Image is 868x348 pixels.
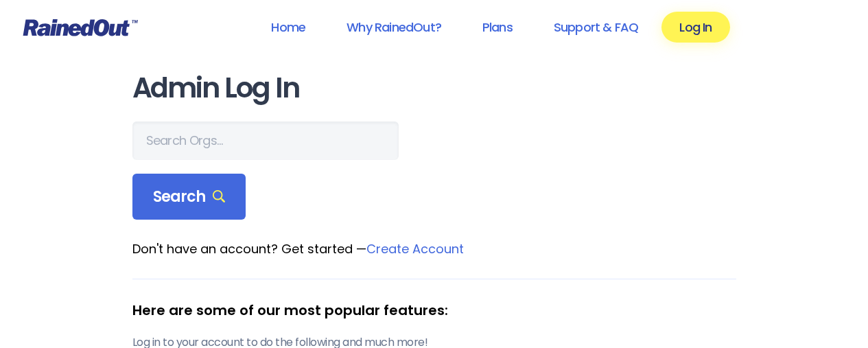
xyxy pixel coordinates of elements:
[465,12,530,43] a: Plans
[132,73,736,104] h1: Admin Log In
[536,12,656,43] a: Support & FAQ
[132,121,399,160] input: Search Orgs…
[153,187,226,207] span: Search
[253,12,323,43] a: Home
[661,12,729,43] a: Log In
[366,240,464,257] a: Create Account
[132,174,246,220] div: Search
[132,300,736,321] div: Here are some of our most popular features:
[329,12,459,43] a: Why RainedOut?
